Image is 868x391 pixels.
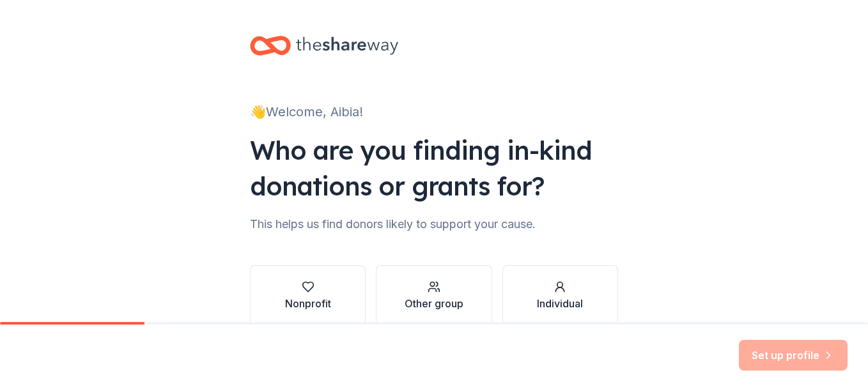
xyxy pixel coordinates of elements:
[405,296,463,311] div: Other group
[376,265,492,326] button: Other group
[502,265,618,326] button: Individual
[250,132,618,204] div: Who are you finding in-kind donations or grants for?
[285,296,331,311] div: Nonprofit
[250,102,618,122] div: 👋 Welcome, Aibia!
[250,214,618,234] div: This helps us find donors likely to support your cause.
[250,265,366,326] button: Nonprofit
[537,296,583,311] div: Individual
